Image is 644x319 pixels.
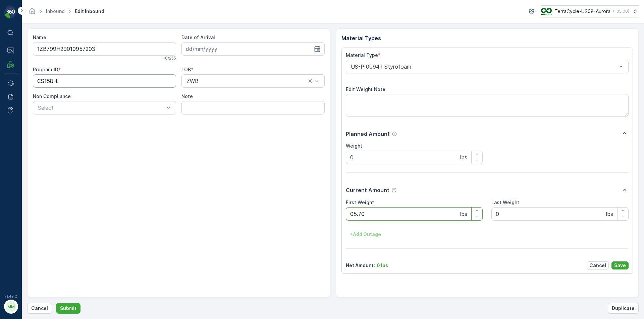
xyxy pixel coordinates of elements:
a: Inbound [46,8,65,14]
a: Homepage [29,10,36,16]
label: Non Compliance [33,93,71,99]
label: Program ID [33,67,58,72]
img: logo [4,5,17,19]
label: Date of Arrival [181,34,215,40]
p: Cancel [589,262,606,269]
button: Duplicate [608,303,639,314]
p: Select [38,104,164,112]
label: Note [181,93,193,99]
span: Net Amount : [6,154,37,160]
label: Weight [346,143,362,149]
p: Current Amount [346,186,389,194]
p: Submit [60,305,76,312]
p: Planned Amount [346,130,390,138]
span: Material Type : [6,143,41,149]
span: 0 lbs [37,154,49,160]
div: MM [6,301,16,312]
button: MM [4,300,17,314]
span: First Weight : [6,132,38,138]
button: Cancel [587,261,609,269]
button: TerraCycle-US08-Aurora(-05:00) [541,5,639,17]
button: Submit [56,303,80,314]
p: lbs [460,153,467,161]
button: Save [611,261,629,269]
span: US-PI0116 I Plastic Packaging [41,143,109,149]
p: 9201990371818100103052 [285,6,358,14]
p: Save [614,262,626,269]
p: lbs [606,210,613,218]
span: 0 lbs [38,165,49,171]
div: Help Tooltip Icon [392,131,397,137]
p: Material Types [341,34,633,42]
button: Cancel [27,303,52,314]
label: First Weight [346,200,374,205]
p: + Add Outage [350,231,381,238]
span: [DATE] [36,121,51,127]
p: Net Amount : [346,262,375,269]
label: Last Weight [491,200,519,205]
span: v 1.49.2 [4,294,17,298]
p: TerraCycle-US08-Aurora [554,8,610,15]
div: Help Tooltip Icon [391,187,397,193]
p: Duplicate [612,305,635,312]
p: lbs [460,210,467,218]
label: Name [33,34,46,40]
span: 9201990371818100103052 [22,110,83,115]
button: +Add Outage [346,229,385,240]
p: 0 lbs [377,262,388,269]
span: 0 lbs [38,132,49,138]
p: ( -05:00 ) [613,9,629,14]
img: image_ci7OI47.png [541,8,552,15]
label: Material Type [346,52,378,58]
span: Arrive Date : [6,121,36,127]
p: Cancel [31,305,48,312]
input: dd/mm/yyyy [181,42,325,56]
label: Edit Weight Note [346,86,385,92]
label: LOB [181,67,191,72]
p: 18 / 255 [163,56,176,61]
span: Last Weight : [6,165,38,171]
span: Edit Inbound [73,8,106,15]
span: Name : [6,110,22,115]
